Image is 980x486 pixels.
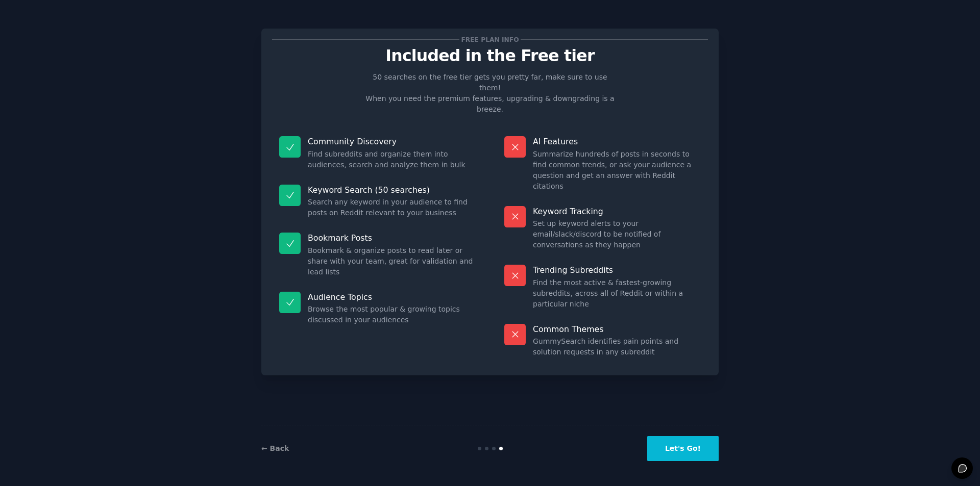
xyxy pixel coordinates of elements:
[308,304,476,325] dd: Browse the most popular & growing topics discussed in your audiences
[308,197,476,218] dd: Search any keyword in your audience to find posts on Reddit relevant to your business
[647,436,719,461] button: Let's Go!
[272,47,708,65] p: Included in the Free tier
[533,149,701,192] dd: Summarize hundreds of posts in seconds to find common trends, or ask your audience a question and...
[361,72,619,115] p: 50 searches on the free tier gets you pretty far, make sure to use them! When you need the premiu...
[308,245,476,277] dd: Bookmark & organize posts to read later or share with your team, great for validation and lead lists
[533,277,701,310] dd: Find the most active & fastest-growing subreddits, across all of Reddit or within a particular niche
[533,324,701,335] p: Common Themes
[533,336,701,357] dd: GummySearch identifies pain points and solution requests in any subreddit
[533,218,701,250] dd: Set up keyword alerts to your email/slack/discord to be notified of conversations as they happen
[533,206,701,217] p: Keyword Tracking
[308,149,476,170] dd: Find subreddits and organize them into audiences, search and analyze them in bulk
[308,233,476,243] p: Bookmark Posts
[533,136,701,147] p: AI Features
[459,34,521,45] span: Free plan info
[533,265,701,275] p: Trending Subreddits
[308,185,476,195] p: Keyword Search (50 searches)
[261,444,289,452] a: ← Back
[308,136,476,147] p: Community Discovery
[308,292,476,302] p: Audience Topics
